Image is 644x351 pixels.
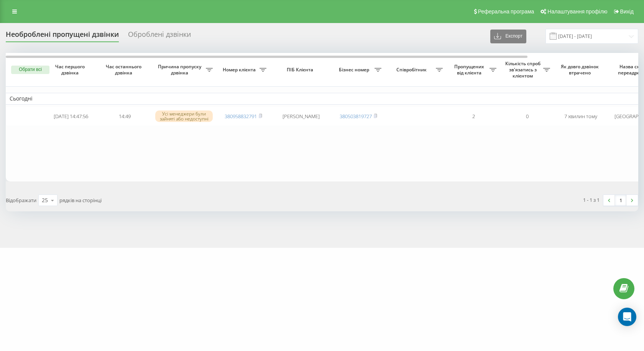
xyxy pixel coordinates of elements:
[335,67,375,73] span: Бізнес номер
[155,110,213,122] div: Усі менеджери були зайняті або недоступні
[583,196,600,204] div: 1 - 1 з 1
[59,197,102,204] span: рядків на сторінці
[6,197,36,204] span: Відображати
[500,106,554,127] td: 0
[277,67,325,73] span: ПІБ Клієнта
[615,195,626,206] a: 1
[50,64,92,76] span: Час першого дзвінка
[490,30,526,43] button: Експорт
[447,106,500,127] td: 2
[128,30,191,42] div: Оброблені дзвінки
[560,64,601,76] span: Як довго дзвінок втрачено
[42,196,48,204] div: 25
[270,106,332,127] td: [PERSON_NAME]
[554,106,608,127] td: 7 хвилин тому
[225,113,257,120] a: 380958832791
[155,64,206,76] span: Причина пропуску дзвінка
[478,8,534,15] span: Реферальна програма
[220,67,260,73] span: Номер клієнта
[547,8,607,15] span: Налаштування профілю
[618,308,636,326] div: Open Intercom Messenger
[620,8,634,15] span: Вихід
[11,66,49,74] button: Обрати всі
[98,106,151,127] td: 14:49
[6,30,119,42] div: Необроблені пропущені дзвінки
[450,64,490,76] span: Пропущених від клієнта
[504,61,543,79] span: Кількість спроб зв'язатись з клієнтом
[389,67,436,73] span: Співробітник
[44,106,98,127] td: [DATE] 14:47:56
[340,113,372,120] a: 380503819727
[104,64,145,76] span: Час останнього дзвінка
